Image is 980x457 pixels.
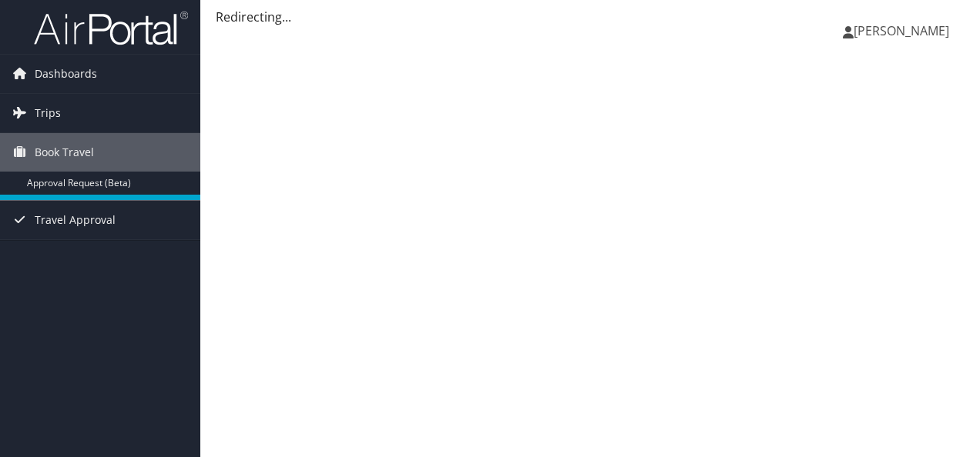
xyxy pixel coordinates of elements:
[854,22,949,39] span: [PERSON_NAME]
[35,133,94,172] span: Book Travel
[35,94,61,132] span: Trips
[34,10,188,46] img: airportal-logo.png
[843,8,965,54] a: [PERSON_NAME]
[35,201,116,239] span: Travel Approval
[35,55,97,93] span: Dashboards
[216,8,965,26] div: Redirecting...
